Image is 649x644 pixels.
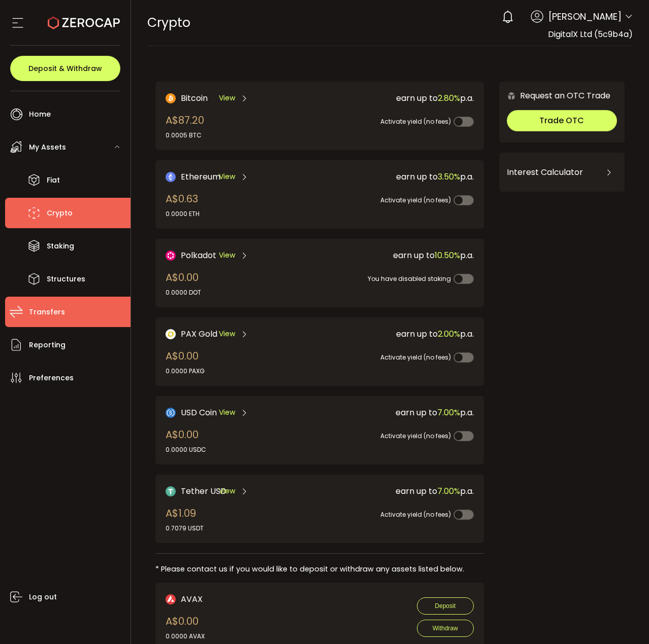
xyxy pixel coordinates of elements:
[380,353,451,362] span: Activate yield (no fees)
[507,110,617,131] button: Trade OTC
[166,288,201,297] div: 0.0000 DOT
[28,65,102,72] span: Deposit & Withdraw
[166,427,206,454] div: A$0.00
[181,170,220,183] span: Ethereum
[166,329,176,339] img: PAX Gold
[380,432,451,440] span: Activate yield (no fees)
[435,602,456,610] span: Deposit
[166,172,176,182] img: Ethereum
[166,408,176,418] img: USD Coin
[324,328,474,340] div: earn up to p.a.
[29,107,51,122] span: Home
[219,486,235,496] span: View
[219,171,235,182] span: View
[438,171,460,183] span: 3.50%
[166,367,205,376] div: 0.0000 PAXG
[29,590,57,604] span: Log out
[181,406,217,419] span: USD Coin
[166,131,204,140] div: 0.0005 BTC
[548,10,622,23] span: [PERSON_NAME]
[47,173,60,188] span: Fiat
[219,407,235,418] span: View
[166,191,200,219] div: A$0.63
[29,305,65,319] span: Transfers
[417,620,474,637] button: Withdraw
[166,93,176,103] img: Bitcoin
[438,92,460,104] span: 2.80%
[324,92,474,104] div: earn up to p.a.
[499,89,610,102] div: Request an OTC Trade
[437,485,460,497] span: 7.00%
[324,249,474,262] div: earn up to p.a.
[47,239,74,254] span: Staking
[47,272,85,287] span: Structures
[166,524,204,533] div: 0.7079 USDT
[380,196,451,204] span: Activate yield (no fees)
[166,614,205,641] div: A$0.00
[166,632,205,641] div: 0.0000 AVAX
[155,564,484,575] div: * Please contact us if you would like to deposit or withdraw any assets listed below.
[181,485,226,497] span: Tether USD
[324,406,474,419] div: earn up to p.a.
[324,485,474,497] div: earn up to p.a.
[47,206,73,221] span: Crypto
[29,338,66,352] span: Reporting
[368,274,451,283] span: You have disabled staking
[507,91,516,100] img: 6nGpN7MZ9FLuBP83NiajKbTRY4UzlzQtBKtCrLLspmCkSvCZHBKvY3NxgQaT5JnOQREvtQ257bXeeSTueZfAPizblJ+Fe8JwA...
[435,249,460,261] span: 10.50%
[10,56,120,81] button: Deposit & Withdraw
[166,348,205,376] div: A$0.00
[166,486,176,496] img: Tether USD
[437,407,460,418] span: 7.00%
[219,250,235,261] span: View
[181,328,217,340] span: PAX Gold
[166,209,200,219] div: 0.0000 ETH
[548,28,633,40] span: DigitalX Ltd (5c9b4a)
[181,92,208,104] span: Bitcoin
[438,328,460,340] span: 2.00%
[166,251,176,261] img: DOT
[29,371,74,385] span: Preferences
[166,270,201,297] div: A$0.00
[166,445,206,454] div: 0.0000 USDC
[166,594,176,604] img: avax_portfolio.png
[380,117,451,126] span: Activate yield (no fees)
[166,113,204,140] div: A$87.20
[219,329,235,339] span: View
[380,510,451,519] span: Activate yield (no fees)
[29,140,66,155] span: My Assets
[181,593,203,605] span: AVAX
[507,160,617,185] div: Interest Calculator
[181,249,216,262] span: Polkadot
[147,14,190,31] span: Crypto
[539,115,584,126] span: Trade OTC
[433,625,458,632] span: Withdraw
[324,170,474,183] div: earn up to p.a.
[417,597,474,615] button: Deposit
[598,595,649,644] iframe: Chat Widget
[166,506,204,533] div: A$1.09
[219,93,235,103] span: View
